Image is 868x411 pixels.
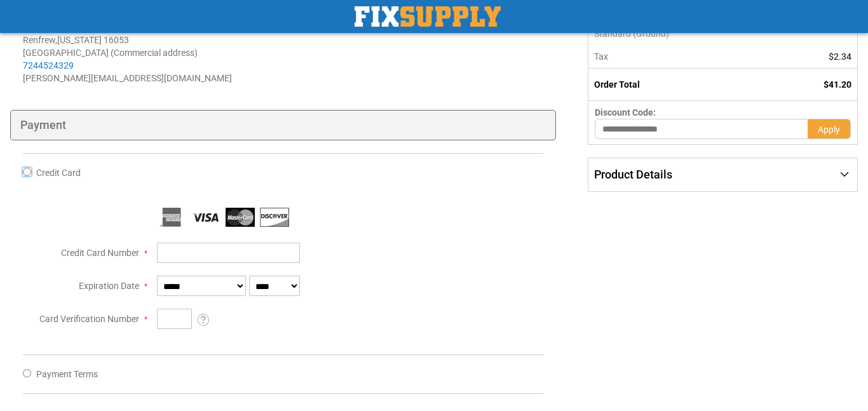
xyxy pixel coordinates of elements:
span: Payment Terms [36,369,98,379]
span: [US_STATE] [57,35,102,45]
span: Product Details [594,168,672,181]
span: Credit Card Number [61,248,139,258]
img: Discover [260,208,289,227]
strong: Order Total [594,79,640,90]
span: Expiration Date [79,281,139,291]
span: $41.20 [824,79,851,90]
span: Card Verification Number [39,314,139,324]
span: [PERSON_NAME][EMAIL_ADDRESS][DOMAIN_NAME] [23,73,232,83]
img: Fix Industrial Supply [355,6,501,27]
button: Apply [808,119,851,139]
th: Tax [588,45,773,69]
img: Visa [191,208,220,227]
a: 7244524329 [23,60,74,71]
span: Standard (Ground) [594,27,766,40]
a: store logo [355,6,501,27]
span: $2.34 [829,51,851,62]
img: American Express [157,208,186,227]
img: MasterCard [226,208,255,227]
span: Discount Code: [595,107,656,118]
div: Payment [10,110,556,140]
span: Apply [818,125,840,135]
span: Credit Card [36,168,81,178]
